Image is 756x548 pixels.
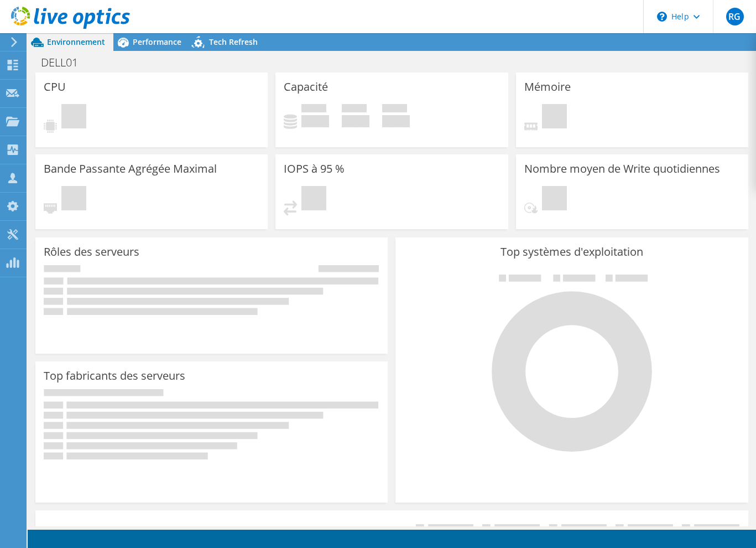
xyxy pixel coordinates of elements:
span: Total [382,104,407,115]
h4: 0 Gio [382,115,410,127]
h3: Top fabricants des serveurs [44,370,185,382]
span: En attente [301,186,326,213]
h4: 0 Gio [342,115,369,127]
span: En attente [542,104,567,131]
h3: Rôles des serveurs [44,246,139,258]
h4: 0 Gio [301,115,329,127]
h3: Capacité [284,81,328,93]
span: Utilisé [301,104,326,115]
span: Espace libre [342,104,367,115]
h3: Bande Passante Agrégée Maximal [44,163,217,175]
h3: IOPS à 95 % [284,163,345,175]
span: Environnement [47,37,105,47]
h3: Top systèmes d'exploitation [404,246,739,258]
span: En attente [61,104,86,131]
h3: CPU [44,81,66,93]
h3: Mémoire [524,81,571,93]
h3: Nombre moyen de Write quotidiennes [524,163,720,175]
span: Tech Refresh [209,37,258,47]
span: RG [726,8,744,25]
h1: DELL01 [36,56,95,69]
span: Performance [133,37,181,47]
span: En attente [542,186,567,213]
svg: \n [657,12,667,22]
span: En attente [61,186,86,213]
